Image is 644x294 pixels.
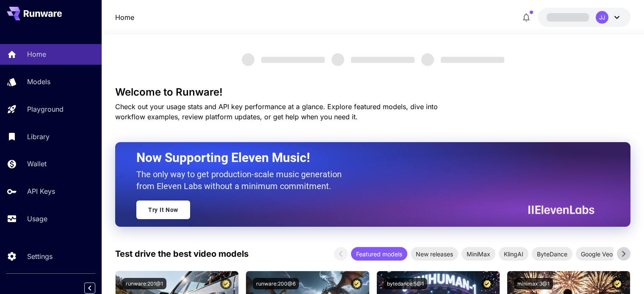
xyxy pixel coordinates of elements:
[532,250,572,258] span: ByteDance
[351,278,362,289] button: Certified Model – Vetted for best performance and includes a commercial license.
[499,250,528,258] span: KlingAI
[538,8,630,27] button: JJ
[220,278,232,289] button: Certified Model – Vetted for best performance and includes a commercial license.
[27,186,55,196] p: API Keys
[351,250,407,258] span: Featured models
[136,201,190,219] a: Try It Now
[27,132,50,142] p: Library
[136,150,588,166] h2: Now Supporting Eleven Music!
[576,250,618,258] span: Google Veo
[514,278,553,289] button: minimax:3@1
[84,283,95,294] button: Collapse sidebar
[27,159,47,169] p: Wallet
[136,168,348,192] p: The only way to get production-scale music generation from Eleven Labs without a minimum commitment.
[351,247,407,261] div: Featured models
[596,11,608,24] div: JJ
[115,102,438,121] span: Check out your usage stats and API key performance at a glance. Explore featured models, dive int...
[115,12,134,22] a: Home
[384,278,427,289] button: bytedance:5@1
[411,247,458,261] div: New releases
[27,77,50,87] p: Models
[411,250,458,258] span: New releases
[27,49,46,59] p: Home
[253,278,299,289] button: runware:200@6
[27,104,64,114] p: Playground
[532,247,572,261] div: ByteDance
[576,247,618,261] div: Google Veo
[27,214,47,224] p: Usage
[462,250,495,258] span: MiniMax
[462,247,495,261] div: MiniMax
[27,251,53,261] p: Settings
[612,278,623,289] button: Certified Model – Vetted for best performance and includes a commercial license.
[115,86,630,98] h3: Welcome to Runware!
[499,247,528,261] div: KlingAI
[481,278,493,289] button: Certified Model – Vetted for best performance and includes a commercial license.
[115,247,249,260] p: Test drive the best video models
[122,278,166,289] button: runware:201@1
[115,12,134,22] nav: breadcrumb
